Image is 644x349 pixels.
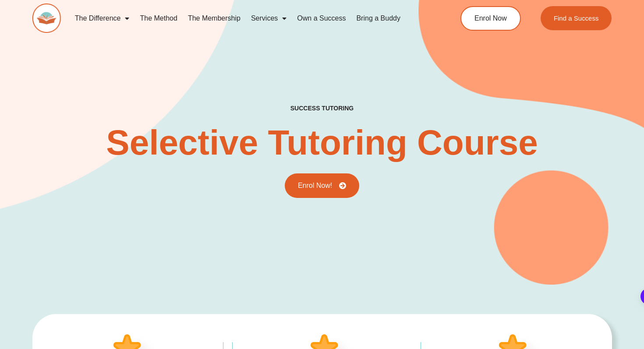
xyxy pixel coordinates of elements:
[351,8,406,28] a: Bring a Buddy
[246,8,292,28] a: Services
[554,15,599,21] span: Find a Success
[541,6,612,30] a: Find a Success
[70,8,135,28] a: The Difference
[134,8,182,28] a: The Method
[285,173,359,198] a: Enrol Now!
[460,6,521,31] a: Enrol Now
[292,8,351,28] a: Own a Success
[474,15,507,22] span: Enrol Now
[290,105,354,112] h4: success tutoring
[183,8,246,28] a: The Membership
[106,125,538,160] h2: Selective Tutoring Course
[70,8,428,28] nav: Menu
[298,182,332,189] span: Enrol Now!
